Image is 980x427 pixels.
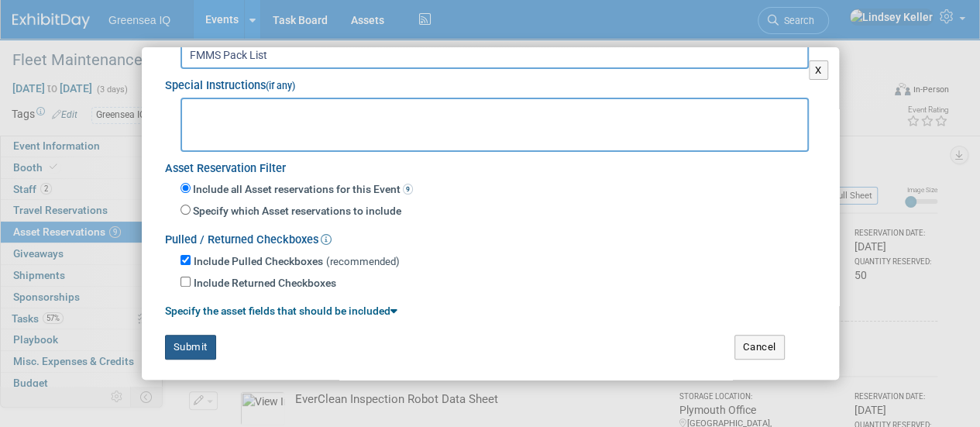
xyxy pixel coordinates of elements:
span: (recommended) [326,256,400,267]
label: Include all Asset reservations for this Event [191,182,413,198]
button: X [809,60,828,81]
span: 9 [403,184,413,195]
button: Submit [165,335,216,360]
small: (if any) [266,81,295,91]
label: Include Pulled Checkboxes [194,254,323,270]
div: Special Instructions [165,69,816,95]
div: Pulled / Returned Checkboxes [165,223,816,249]
a: Specify the asset fields that should be included [165,305,397,317]
label: Include Returned Checkboxes [194,276,336,291]
label: Specify which Asset reservations to include [191,204,401,219]
button: Cancel [734,335,785,360]
div: Asset Reservation Filter [165,152,816,177]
